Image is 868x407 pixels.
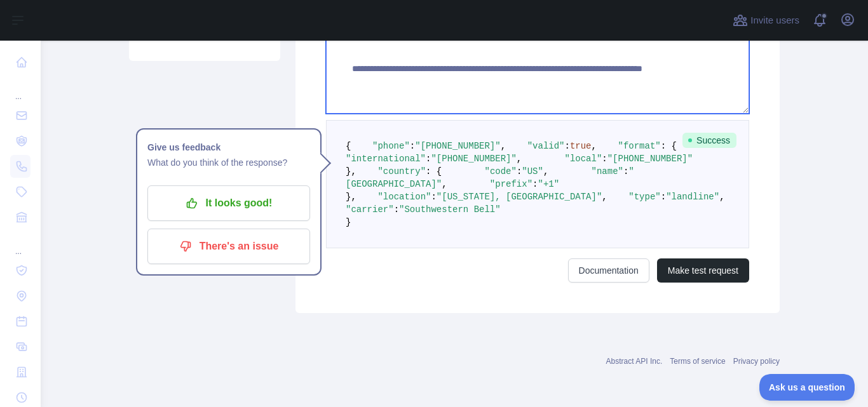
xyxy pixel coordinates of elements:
[377,166,426,177] span: "country"
[682,133,736,148] span: Success
[522,166,543,177] span: "US"
[346,154,426,164] span: "international"
[394,204,399,215] span: :
[377,192,431,202] span: "location"
[661,141,677,151] span: : {
[415,141,500,151] span: "[PHONE_NUMBER]"
[410,141,415,151] span: :
[372,141,410,151] span: "phone"
[346,217,351,227] span: }
[538,179,559,189] span: "+1"
[661,192,666,202] span: :
[564,141,569,151] span: :
[719,192,724,202] span: ,
[431,192,436,202] span: :
[501,141,506,151] span: ,
[157,192,301,214] p: It looks good!
[426,154,431,164] span: :
[517,154,522,164] span: ,
[666,192,719,202] span: "landline"
[532,179,538,189] span: :
[606,357,663,366] a: Abstract API Inc.
[592,141,597,151] span: ,
[346,192,356,202] span: },
[431,154,516,164] span: "[PHONE_NUMBER]"
[399,204,501,215] span: "Southwestern Bell"
[733,357,780,366] a: Privacy policy
[602,154,607,164] span: :
[147,185,310,221] button: It looks good!
[426,166,442,177] span: : {
[437,192,602,202] span: "[US_STATE], [GEOGRAPHIC_DATA]"
[346,141,351,151] span: {
[759,374,855,401] iframe: Toggle Customer Support
[657,258,749,283] button: Make test request
[147,140,310,155] h1: Give us feedback
[602,192,607,202] span: ,
[750,13,799,28] span: Invite users
[147,155,310,170] p: What do you think of the response?
[484,166,516,177] span: "code"
[346,204,394,215] span: "carrier"
[564,154,602,164] span: "local"
[517,166,522,177] span: :
[10,231,31,257] div: ...
[157,236,301,257] p: There's an issue
[490,179,532,189] span: "prefix"
[543,166,548,177] span: ,
[147,229,310,264] button: There's an issue
[628,192,660,202] span: "type"
[570,141,592,151] span: true
[346,166,356,177] span: },
[730,10,802,30] button: Invite users
[568,258,649,283] a: Documentation
[10,76,31,102] div: ...
[607,154,693,164] span: "[PHONE_NUMBER]"
[527,141,565,151] span: "valid"
[442,179,447,189] span: ,
[670,357,725,366] a: Terms of service
[623,166,628,177] span: :
[592,166,623,177] span: "name"
[618,141,661,151] span: "format"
